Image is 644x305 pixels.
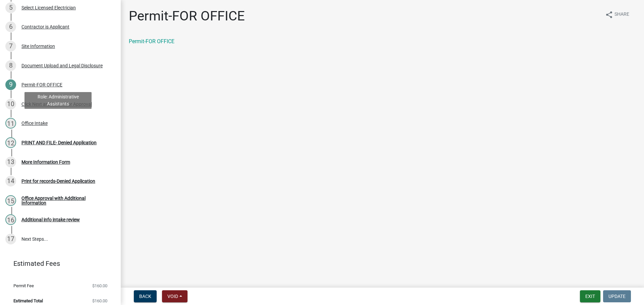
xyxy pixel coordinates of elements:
div: 6 [5,21,16,32]
div: Contractor is Applicant [21,24,69,29]
a: Permit-FOR OFFICE [129,38,174,45]
div: 8 [5,60,16,71]
div: Site Information [21,44,55,49]
div: Office Intake [21,121,48,126]
div: 16 [5,214,16,225]
div: 15 [5,195,16,206]
h1: Permit-FOR OFFICE [129,8,245,24]
i: share [605,11,613,19]
div: 17 [5,234,16,244]
div: 10 [5,99,16,109]
div: Office Approval with Additional Information [21,196,110,205]
div: Click Next and Pause for Approval [21,102,92,106]
div: Print for records-Denied Application [21,179,95,183]
div: 11 [5,118,16,129]
span: Update [608,294,626,299]
div: 9 [5,79,16,90]
div: Role: Administrative Assistants [24,92,92,109]
button: Back [134,290,157,302]
span: $160.00 [92,284,107,288]
div: 13 [5,157,16,167]
div: 7 [5,41,16,52]
div: More Information Form [21,160,70,164]
div: 5 [5,2,16,13]
div: 12 [5,137,16,148]
button: Void [162,290,187,302]
span: Permit Fee [13,284,34,288]
div: 14 [5,176,16,186]
span: Estimated Total [13,299,43,303]
button: shareShare [600,8,635,21]
span: Share [614,11,629,19]
span: Void [167,294,178,299]
span: Back [139,294,151,299]
div: Permit-FOR OFFICE [21,82,62,87]
div: PRINT AND FILE- Denied Application [21,140,97,145]
button: Exit [580,290,600,302]
span: $160.00 [92,299,107,303]
div: Additional info intake review [21,217,80,222]
a: Estimated Fees [5,257,110,270]
button: Update [603,290,631,302]
div: Document Upload and Legal Disclosure [21,63,103,68]
div: Select Licensed Electrician [21,5,76,10]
